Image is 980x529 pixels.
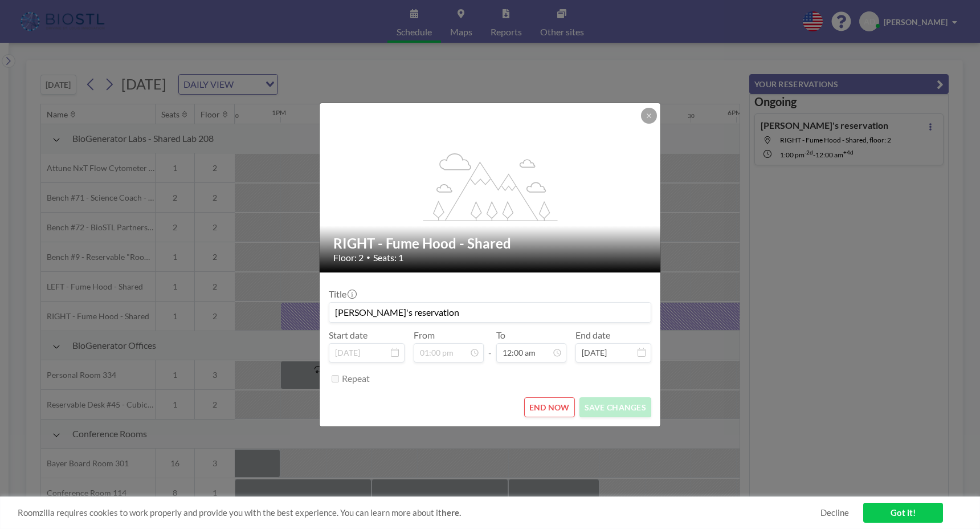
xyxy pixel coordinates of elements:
[333,235,648,252] h2: RIGHT - Fume Hood - Shared
[496,329,505,341] label: To
[863,503,943,523] a: Got it!
[488,333,492,359] span: -
[342,373,370,384] label: Repeat
[329,303,651,322] input: (No title)
[333,252,364,263] span: Floor: 2
[423,152,558,221] g: flex-grow: 1.2;
[18,507,820,518] span: Roomzilla requires cookies to work properly and provide you with the best experience. You can lea...
[579,397,651,417] button: SAVE CHANGES
[329,288,356,300] label: Title
[414,329,435,341] label: From
[329,329,367,341] label: Start date
[524,397,575,417] button: END NOW
[373,252,403,263] span: Seats: 1
[442,507,461,518] a: here.
[575,329,610,341] label: End date
[820,507,849,518] a: Decline
[366,253,370,262] span: •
